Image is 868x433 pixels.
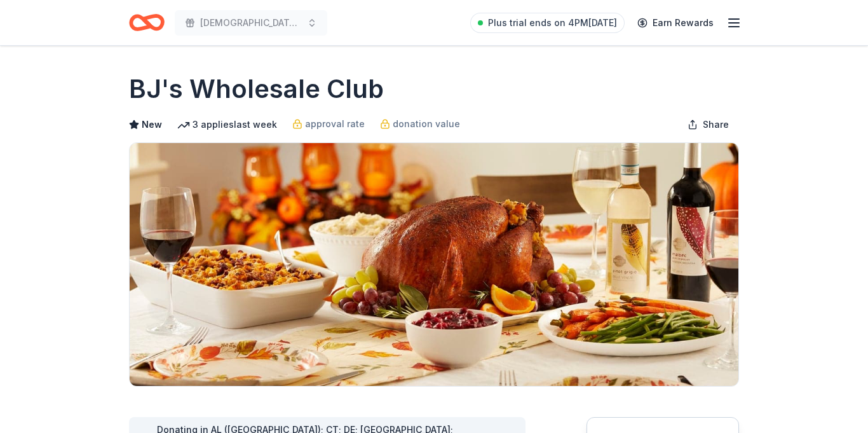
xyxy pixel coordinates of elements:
button: Share [677,112,739,137]
h1: BJ's Wholesale Club [129,71,384,107]
img: Image for BJ's Wholesale Club [130,143,738,386]
span: Share [703,117,729,132]
span: [DEMOGRAPHIC_DATA][GEOGRAPHIC_DATA] Annual Joy Night [200,15,302,31]
a: Plus trial ends on 4PM[DATE] [470,13,625,33]
a: Home [129,8,165,38]
span: approval rate [305,116,365,132]
button: [DEMOGRAPHIC_DATA][GEOGRAPHIC_DATA] Annual Joy Night [175,10,327,36]
a: approval rate [292,116,365,132]
span: Plus trial ends on 4PM[DATE] [488,15,617,31]
span: New [142,117,162,132]
a: Earn Rewards [630,11,721,34]
a: donation value [380,116,460,132]
div: 3 applies last week [177,117,277,132]
span: donation value [393,116,460,132]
